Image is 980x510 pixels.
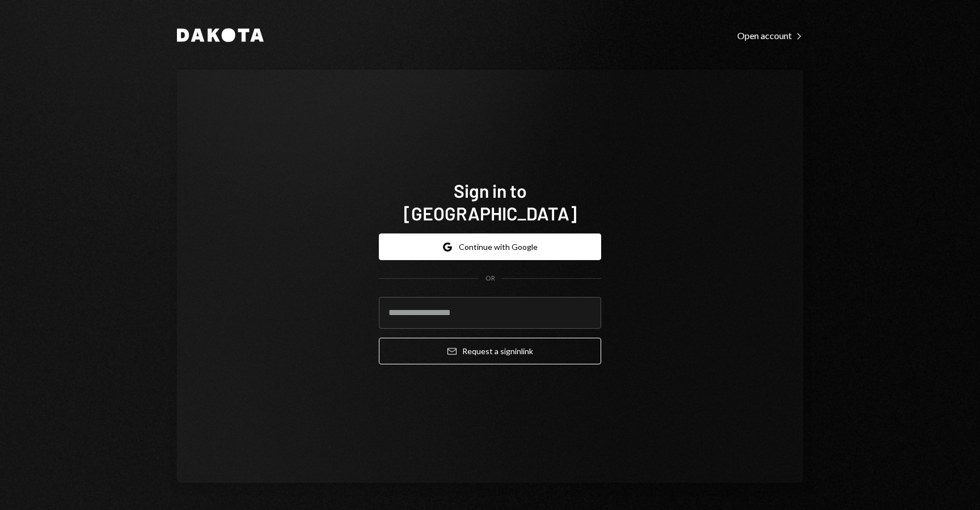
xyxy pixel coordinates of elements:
div: Open account [737,30,803,41]
button: Continue with Google [379,233,601,260]
div: OR [485,274,495,283]
h1: Sign in to [GEOGRAPHIC_DATA] [379,179,601,224]
button: Request a signinlink [379,338,601,364]
a: Open account [737,29,803,41]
